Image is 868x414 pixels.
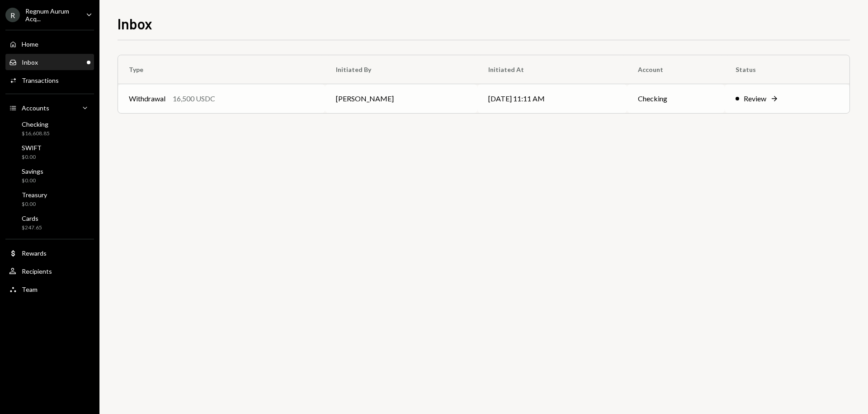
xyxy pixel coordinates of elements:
[744,93,766,104] div: Review
[25,7,79,23] div: Regnum Aurum Acq...
[5,8,20,22] div: R
[129,93,165,104] div: Withdrawal
[5,36,94,52] a: Home
[173,93,215,104] div: 16,500 USDC
[5,188,94,210] a: Treasury$0.00
[5,118,94,139] a: Checking$16,608.85
[627,55,725,84] th: Account
[22,249,47,257] div: Rewards
[477,84,627,113] td: [DATE] 11:11 AM
[5,263,94,279] a: Recipients
[22,286,38,293] div: Team
[22,167,43,175] div: Savings
[22,76,59,84] div: Transactions
[118,14,152,33] h1: Inbox
[22,130,50,138] div: $16,608.85
[22,120,50,128] div: Checking
[22,40,38,48] div: Home
[22,200,47,208] div: $0.00
[5,141,94,163] a: SWIFT$0.00
[627,84,725,113] td: Checking
[22,177,43,185] div: $0.00
[5,54,94,70] a: Inbox
[22,214,42,222] div: Cards
[325,84,477,113] td: [PERSON_NAME]
[22,153,42,161] div: $0.00
[22,58,38,66] div: Inbox
[5,72,94,88] a: Transactions
[22,224,42,232] div: $247.65
[5,245,94,261] a: Rewards
[22,191,47,199] div: Treasury
[22,267,52,275] div: Recipients
[22,144,42,152] div: SWIFT
[5,165,94,186] a: Savings$0.00
[22,104,49,112] div: Accounts
[5,281,94,297] a: Team
[5,100,94,116] a: Accounts
[325,55,477,84] th: Initiated By
[477,55,627,84] th: Initiated At
[725,55,849,84] th: Status
[118,55,325,84] th: Type
[5,212,94,233] a: Cards$247.65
